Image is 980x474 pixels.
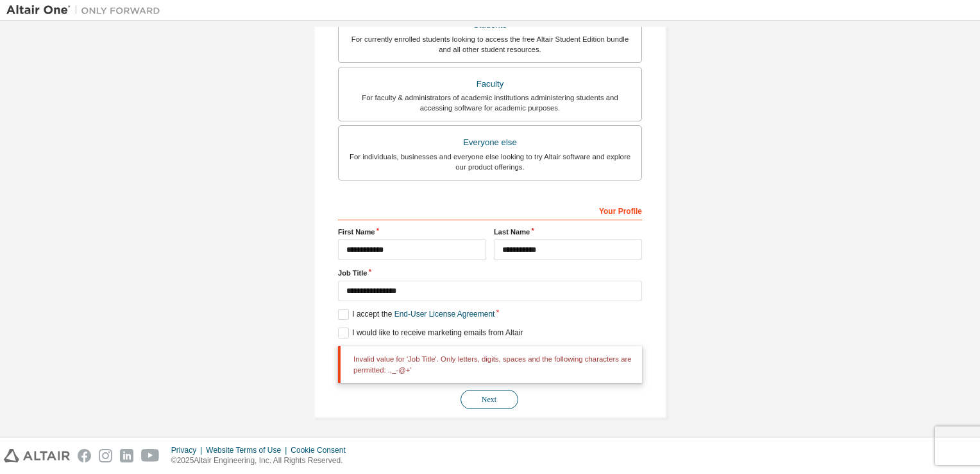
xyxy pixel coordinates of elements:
div: For faculty & administrators of academic institutions administering students and accessing softwa... [346,92,634,113]
img: instagram.svg [99,449,112,462]
label: First Name [338,227,486,237]
label: I would like to receive marketing emails from Altair [338,328,523,338]
img: facebook.svg [78,449,91,462]
label: Job Title [338,268,642,278]
div: For currently enrolled students looking to access the free Altair Student Edition bundle and all ... [346,34,634,55]
img: altair_logo.svg [4,449,70,462]
div: Cookie Consent [291,445,353,455]
div: Website Terms of Use [206,445,291,455]
div: Everyone else [346,134,634,152]
img: Altair One [6,4,167,17]
img: linkedin.svg [120,449,133,462]
button: Next [460,390,518,409]
label: I accept the [338,309,494,320]
img: youtube.svg [141,449,160,462]
div: Faculty [346,75,634,93]
div: For individuals, businesses and everyone else looking to try Altair software and explore our prod... [346,152,634,172]
div: Invalid value for 'Job Title'. Only letters, digits, spaces and the following characters are perm... [338,346,642,383]
a: End-User License Agreement [394,310,495,319]
div: Privacy [171,445,206,455]
label: Last Name [494,227,642,237]
div: Your Profile [338,200,642,220]
p: © 2025 Altair Engineering, Inc. All Rights Reserved. [171,455,353,466]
